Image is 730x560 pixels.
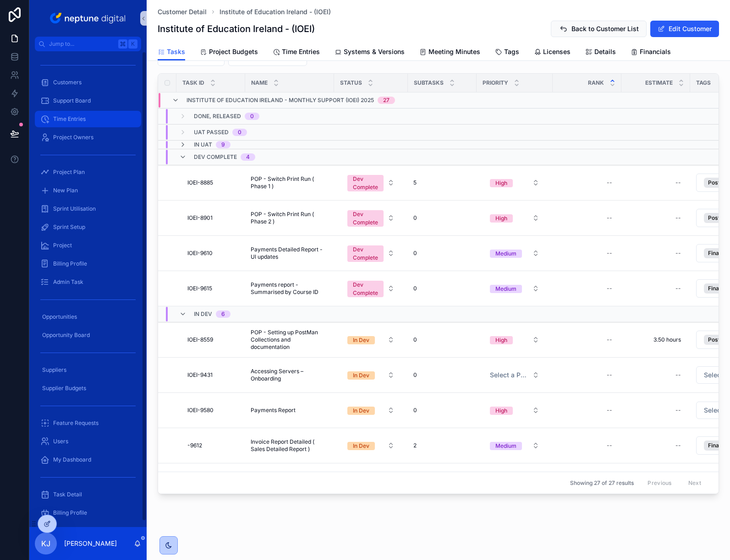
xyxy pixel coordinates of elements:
a: 0 [413,336,471,343]
div: Dev Complete [353,281,378,297]
a: 0 [413,407,471,414]
div: High [495,407,507,415]
div: -- [675,250,681,257]
span: My Dashboard [53,456,91,463]
img: App logo [48,11,128,26]
span: Tags [696,79,711,87]
span: Project Budgets [209,47,258,56]
button: Select Button [340,332,402,348]
span: IOEI-9610 [187,250,213,257]
span: Institute of Education Ireland - Monthly Support (IOEI) 2025 [187,97,374,104]
div: In Dev [353,442,369,450]
div: -- [607,407,612,414]
span: 0 [413,285,417,292]
div: Dev Complete [353,210,378,227]
span: Estimate [645,79,673,87]
span: POP - Switch Print Run ( Phase 2 ) [251,211,329,225]
a: POP - Switch Print Run ( Phase 1 ) [251,175,329,190]
a: -- [627,403,685,418]
div: scrollable content [29,51,147,527]
span: 0 [413,214,417,222]
a: Feature Requests [35,415,141,431]
span: Project [53,242,72,249]
span: 0 [413,336,417,343]
div: Dev Complete [353,245,378,262]
a: New Plan [35,182,141,199]
span: In UAT [194,141,212,148]
span: Financials [640,47,671,56]
button: Select Button [340,402,402,419]
span: Customer Detail [158,7,207,16]
span: Systems & Versions [344,47,405,56]
span: Customers [53,79,82,86]
span: Accessing Servers – Onboarding [251,368,329,382]
a: Select Button [340,276,402,301]
a: Sprint Setup [35,219,141,235]
div: -- [675,285,681,292]
a: -- [558,438,616,453]
button: Select Button [483,437,547,454]
a: Payments report - Summarised by Course ID [251,281,329,296]
a: Select Button [340,437,402,454]
a: Billing Profile [35,505,141,521]
div: Dev Complete [353,175,378,191]
span: -9612 [187,442,202,449]
a: 0 [413,250,471,257]
span: KJ [41,538,50,549]
span: Details [594,47,616,56]
div: -- [675,407,681,414]
a: IOEI-8885 [187,179,240,186]
a: -- [627,438,685,453]
a: -- [558,175,616,190]
span: Billing Profile [53,509,87,517]
div: -- [675,214,681,222]
span: IOEI-8559 [187,336,213,343]
a: 0 [413,285,471,292]
div: -- [607,285,612,292]
span: Jump to... [49,40,115,48]
a: Opportunities [35,309,141,325]
span: 0 [413,250,417,257]
div: Medium [495,285,516,293]
span: POP - Setting up PostMan Collections and documentation [251,329,329,351]
a: -- [558,211,616,225]
span: Tasks [167,47,185,56]
span: 0 [413,371,417,379]
a: -- [627,368,685,382]
a: IOEI-9431 [187,371,240,379]
button: Select Button [483,332,547,348]
a: Select Button [482,402,547,419]
a: Licenses [534,43,571,62]
a: Tasks [158,43,185,61]
div: -- [607,442,612,449]
div: 0 [250,113,254,120]
a: Project Plan [35,164,141,180]
a: Financials [631,43,671,62]
a: Time Entries [273,43,320,62]
a: Customers [35,74,141,91]
span: Institute of Education Ireland - (IOEI) [220,7,331,16]
span: New Plan [53,187,78,194]
a: Select Button [482,209,547,227]
a: Supplier Budgets [35,380,141,397]
div: High [495,179,507,187]
span: Support Board [53,97,91,104]
div: High [495,336,507,344]
span: Licenses [543,47,571,56]
a: -- [558,332,616,347]
a: -- [627,175,685,190]
span: IOEI-9580 [187,407,214,414]
span: Task ID [182,79,204,87]
a: 0 [413,214,471,222]
span: Time Entries [282,47,320,56]
span: Invoice Report Detailed ( Sales Detailed Report ) [251,438,329,453]
a: Support Board [35,92,141,109]
a: Select Button [482,331,547,348]
a: Project [35,237,141,254]
a: Systems & Versions [335,43,405,62]
span: Payments Detailed Report - UI updates [251,246,329,261]
span: Meeting Minutes [428,47,480,56]
a: Select Button [340,240,402,266]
